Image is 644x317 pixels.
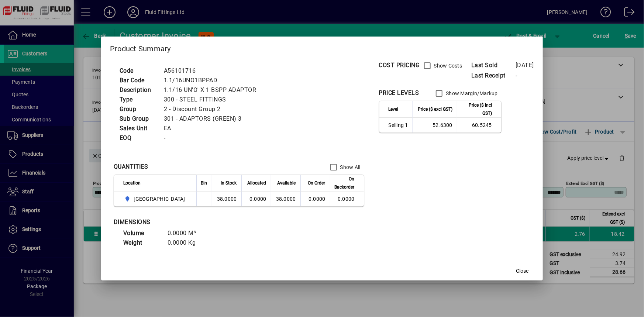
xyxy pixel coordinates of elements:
[123,194,188,203] span: AUCKLAND
[418,105,452,113] span: Price ($ excl GST)
[116,133,160,143] td: EOQ
[160,124,265,133] td: EA
[241,192,271,206] td: 0.0000
[116,66,160,76] td: Code
[516,62,534,69] span: [DATE]
[116,76,160,85] td: Bar Code
[389,121,408,129] span: Selling 1
[335,175,355,191] span: On Backorder
[339,163,361,171] label: Show All
[462,101,492,117] span: Price ($ incl GST)
[278,179,296,187] span: Available
[160,133,265,143] td: -
[309,196,326,202] span: 0.0000
[457,118,501,132] td: 60.5245
[160,85,265,95] td: 1.1/16 UN'O' X 1 BSPP ADAPTOR
[471,71,516,80] span: Last Receipt
[120,228,164,238] td: Volume
[413,118,457,132] td: 52.6300
[164,238,208,248] td: 0.0000 Kg
[160,114,265,124] td: 301 - ADAPTORS (GREEN) 3
[516,72,517,79] span: -
[271,192,300,206] td: 38.0000
[433,62,462,69] label: Show Costs
[516,267,528,275] span: Close
[160,104,265,114] td: 2 - Discount Group 2
[379,61,420,70] div: COST PRICING
[160,66,265,76] td: A56101716
[160,76,265,85] td: 1.1/16UNO1BPPAD
[389,105,399,113] span: Level
[160,95,265,104] td: 300 - STEEL FITTINGS
[134,195,185,203] span: [GEOGRAPHIC_DATA]
[116,124,160,133] td: Sales Unit
[444,90,498,97] label: Show Margin/Markup
[101,37,543,58] h2: Product Summary
[212,192,241,206] td: 38.0000
[221,179,237,187] span: In Stock
[123,179,141,187] span: Location
[116,104,160,114] td: Group
[116,85,160,95] td: Description
[308,179,326,187] span: On Order
[330,192,364,206] td: 0.0000
[120,238,164,248] td: Weight
[164,228,208,238] td: 0.0000 M³
[248,179,266,187] span: Allocated
[379,89,419,97] div: PRICE LEVELS
[510,264,534,278] button: Close
[471,61,516,70] span: Last Sold
[201,179,207,187] span: Bin
[114,162,148,171] div: QUANTITIES
[116,95,160,104] td: Type
[116,114,160,124] td: Sub Group
[114,218,298,227] div: DIMENSIONS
